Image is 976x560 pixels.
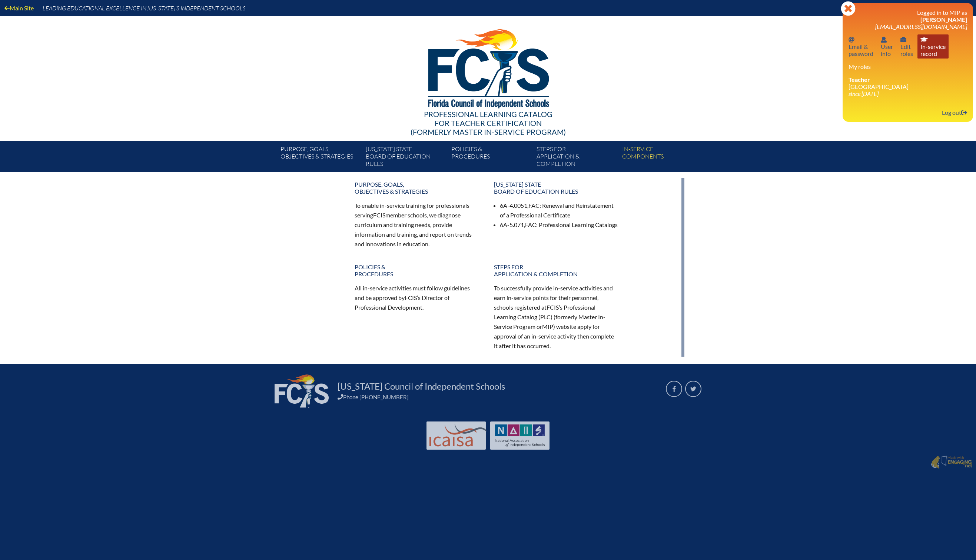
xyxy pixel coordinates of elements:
[928,454,975,471] a: Made with
[881,37,887,43] svg: User info
[849,76,967,97] li: [GEOGRAPHIC_DATA]
[542,323,553,330] span: MIP
[275,374,329,408] img: FCIS_logo_white
[528,202,540,209] span: FAC
[275,110,701,136] div: Professional Learning Catalog (formerly Master In-service Program)
[489,178,623,198] a: [US_STATE] StateBoard of Education rules
[941,456,949,466] img: Engaging - Bring it online
[920,37,928,43] svg: In-service record
[494,283,618,350] p: To successfully provide in-service activities and earn in-service points for their personnel, sch...
[849,9,967,30] h3: Logged in to MIP as
[849,63,967,70] h3: My roles
[1,3,37,13] a: Main Site
[875,23,967,30] span: [EMAIL_ADDRESS][DOMAIN_NAME]
[947,460,972,469] img: Engaging - Bring it online
[435,119,542,127] span: for Teacher Certification
[540,313,551,320] span: PLC
[495,424,545,447] img: NAIS Logo
[405,294,417,301] span: FCIS
[878,34,896,59] a: User infoUserinfo
[525,221,536,228] span: FAC
[897,34,916,59] a: User infoEditroles
[547,304,559,311] span: FCIS
[429,424,487,447] img: Int'l Council Advancing Independent School Accreditation logo
[900,37,906,43] svg: User info
[961,110,967,116] svg: Log out
[849,90,879,97] i: since [DATE]
[335,380,508,392] a: [US_STATE] Council of Independent Schools
[500,220,618,230] li: 6A-5.071, : Professional Learning Catalogs
[350,260,484,280] a: Policies &Procedures
[373,211,385,219] span: FCIS
[278,144,363,172] a: Purpose, goals,objectives & strategies
[947,456,972,469] p: Made with
[920,16,967,23] span: [PERSON_NAME]
[355,283,479,312] p: All in-service activities must follow guidelines and be approved by ’s Director of Professional D...
[917,34,949,59] a: In-service recordIn-servicerecord
[931,456,940,469] img: Engaging - Bring it online
[939,107,970,117] a: Log outLog out
[534,144,619,172] a: Steps forapplication & completion
[841,1,856,16] svg: Close
[338,394,657,400] div: Phone [PHONE_NUMBER]
[489,260,623,280] a: Steps forapplication & completion
[448,144,534,172] a: Policies &Procedures
[412,16,565,117] img: FCISlogo221.eps
[619,144,704,172] a: In-servicecomponents
[355,201,479,249] p: To enable in-service training for professionals serving member schools, we diagnose curriculum an...
[500,201,618,220] li: 6A-4.0051, : Renewal and Reinstatement of a Professional Certificate
[350,178,484,198] a: Purpose, goals,objectives & strategies
[849,76,870,83] span: Teacher
[849,37,854,43] svg: Email password
[363,144,448,172] a: [US_STATE] StateBoard of Education rules
[846,34,876,59] a: Email passwordEmail &password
